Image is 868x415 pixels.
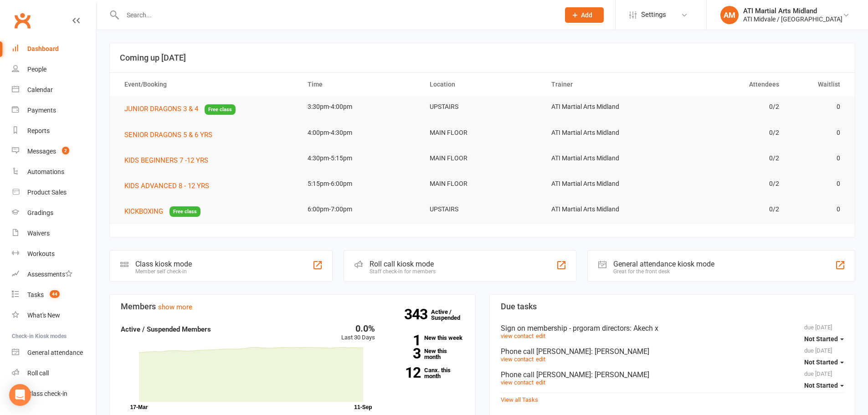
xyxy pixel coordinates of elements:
[370,268,436,275] div: Staff check-in for members
[665,173,787,195] td: 0/2
[12,305,96,326] a: What's New
[743,15,842,23] div: ATI Midvale / [GEOGRAPHIC_DATA]
[421,173,544,195] td: MAIN FLOOR
[9,384,31,406] div: Open Intercom Messenger
[12,264,96,285] a: Assessments
[370,260,436,268] div: Roll call kiosk mode
[389,347,421,360] strong: 3
[341,324,375,343] div: Last 30 Days
[543,148,665,169] td: ATI Martial Arts Midland
[27,230,50,237] div: Waivers
[27,107,56,114] div: Payments
[124,156,208,164] span: KIDS BEGINNERS 7 -12 YRS
[543,73,665,96] th: Trainer
[12,343,96,363] a: General attendance kiosk mode
[341,324,375,333] div: 0.0%
[135,260,192,268] div: Class kiosk mode
[121,302,464,311] h3: Members
[665,148,787,169] td: 0/2
[389,335,464,341] a: 1New this week
[12,141,96,162] a: Messages 2
[581,11,592,19] span: Add
[27,66,46,73] div: People
[536,379,545,386] a: edit
[630,324,658,333] span: : Akech x
[124,103,236,115] button: JUNIOR DRAGONS 3 & 4Free class
[501,333,534,339] a: view contact
[116,73,299,96] th: Event/Booking
[787,173,848,195] td: 0
[27,148,56,155] div: Messages
[543,199,665,220] td: ATI Martial Arts Midland
[12,182,96,203] a: Product Sales
[787,199,848,220] td: 0
[720,6,739,24] div: AM
[27,189,67,196] div: Product Sales
[124,182,209,190] span: KIDS ADVANCED 8 - 12 YRS
[804,354,844,370] button: Not Started
[27,209,53,216] div: Gradings
[389,348,464,360] a: 3New this month
[804,331,844,347] button: Not Started
[299,173,421,195] td: 5:15pm-6:00pm
[27,271,72,278] div: Assessments
[124,131,212,139] span: SENIOR DRAGONS 5 & 6 YRS
[804,335,838,343] span: Not Started
[124,180,216,191] button: KIDS ADVANCED 8 - 12 YRS
[124,129,219,140] button: SENIOR DRAGONS 5 & 6 YRS
[27,86,53,93] div: Calendar
[12,223,96,244] a: Waivers
[613,268,714,275] div: Great for the front desk
[613,260,714,268] div: General attendance kiosk mode
[641,5,666,25] span: Settings
[501,347,844,356] div: Phone call [PERSON_NAME]
[158,303,192,311] a: show more
[27,127,50,134] div: Reports
[743,7,842,15] div: ATI Martial Arts Midland
[27,369,49,377] div: Roll call
[12,121,96,141] a: Reports
[299,122,421,143] td: 4:00pm-4:30pm
[12,80,96,100] a: Calendar
[787,122,848,143] td: 0
[787,73,848,96] th: Waitlist
[665,122,787,143] td: 0/2
[389,333,421,347] strong: 1
[421,199,544,220] td: UPSTAIRS
[27,45,59,52] div: Dashboard
[389,367,464,379] a: 12Canx. this month
[169,206,200,217] span: Free class
[804,382,838,389] span: Not Started
[12,384,96,404] a: Class kiosk mode
[543,173,665,195] td: ATI Martial Arts Midland
[27,390,67,397] div: Class check-in
[299,73,421,96] th: Time
[565,7,604,23] button: Add
[787,96,848,118] td: 0
[124,105,198,113] span: JUNIOR DRAGONS 3 & 4
[12,59,96,80] a: People
[501,379,534,386] a: view contact
[804,377,844,394] button: Not Started
[124,207,163,215] span: KICKBOXING
[543,122,665,143] td: ATI Martial Arts Midland
[27,168,64,175] div: Automations
[12,363,96,384] a: Roll call
[120,9,553,21] input: Search...
[27,291,44,298] div: Tasks
[124,155,215,166] button: KIDS BEGINNERS 7 -12 YRS
[501,324,844,333] div: Sign on membership - prgoram directors
[536,356,545,363] a: edit
[121,325,211,333] strong: Active / Suspended Members
[501,396,538,403] a: View all Tasks
[299,199,421,220] td: 6:00pm-7:00pm
[665,199,787,220] td: 0/2
[27,250,55,257] div: Workouts
[501,302,844,311] h3: Due tasks
[11,9,34,32] a: Clubworx
[787,148,848,169] td: 0
[299,148,421,169] td: 4:30pm-5:15pm
[299,96,421,118] td: 3:30pm-4:00pm
[12,244,96,264] a: Workouts
[431,302,471,328] a: 343Active / Suspended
